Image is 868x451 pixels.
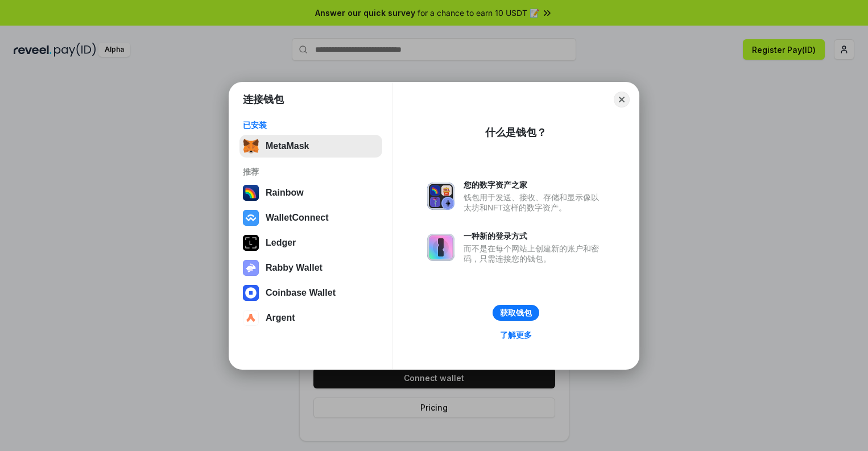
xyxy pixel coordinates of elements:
button: Coinbase Wallet [239,282,382,304]
div: Coinbase Wallet [266,288,336,298]
img: svg+xml,%3Csvg%20xmlns%3D%22http%3A%2F%2Fwww.w3.org%2F2000%2Fsvg%22%20fill%3D%22none%22%20viewBox... [427,183,454,210]
img: svg+xml,%3Csvg%20width%3D%2228%22%20height%3D%2228%22%20viewBox%3D%220%200%2028%2028%22%20fill%3D... [243,310,259,326]
img: svg+xml,%3Csvg%20fill%3D%22none%22%20height%3D%2233%22%20viewBox%3D%220%200%2035%2033%22%20width%... [243,138,259,154]
div: 获取钱包 [500,308,532,318]
img: svg+xml,%3Csvg%20width%3D%22120%22%20height%3D%22120%22%20viewBox%3D%220%200%20120%20120%22%20fil... [243,185,259,201]
div: 推荐 [243,167,379,177]
div: 已安装 [243,120,379,130]
button: Rainbow [239,181,382,204]
img: svg+xml,%3Csvg%20width%3D%2228%22%20height%3D%2228%22%20viewBox%3D%220%200%2028%2028%22%20fill%3D... [243,285,259,301]
div: Rainbow [266,188,304,198]
h1: 连接钱包 [243,93,284,106]
img: svg+xml,%3Csvg%20xmlns%3D%22http%3A%2F%2Fwww.w3.org%2F2000%2Fsvg%22%20fill%3D%22none%22%20viewBox... [243,260,259,276]
div: 您的数字资产之家 [464,180,605,190]
img: svg+xml,%3Csvg%20xmlns%3D%22http%3A%2F%2Fwww.w3.org%2F2000%2Fsvg%22%20width%3D%2228%22%20height%3... [243,235,259,251]
div: 而不是在每个网站上创建新的账户和密码，只需连接您的钱包。 [464,243,605,264]
button: 获取钱包 [493,305,539,321]
div: MetaMask [266,141,309,151]
div: 钱包用于发送、接收、存储和显示像以太坊和NFT这样的数字资产。 [464,192,605,213]
button: WalletConnect [239,206,382,229]
div: Argent [266,313,295,323]
div: 一种新的登录方式 [464,231,605,241]
a: 了解更多 [493,328,539,342]
img: svg+xml,%3Csvg%20width%3D%2228%22%20height%3D%2228%22%20viewBox%3D%220%200%2028%2028%22%20fill%3D... [243,210,259,226]
div: Rabby Wallet [266,263,323,273]
div: 了解更多 [500,330,532,340]
div: WalletConnect [266,213,329,223]
button: Ledger [239,231,382,254]
img: svg+xml,%3Csvg%20xmlns%3D%22http%3A%2F%2Fwww.w3.org%2F2000%2Fsvg%22%20fill%3D%22none%22%20viewBox... [427,234,454,261]
button: MetaMask [239,135,382,158]
button: Argent [239,307,382,329]
button: Close [614,92,630,107]
div: Ledger [266,238,296,248]
div: 什么是钱包？ [485,126,547,139]
button: Rabby Wallet [239,256,382,279]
